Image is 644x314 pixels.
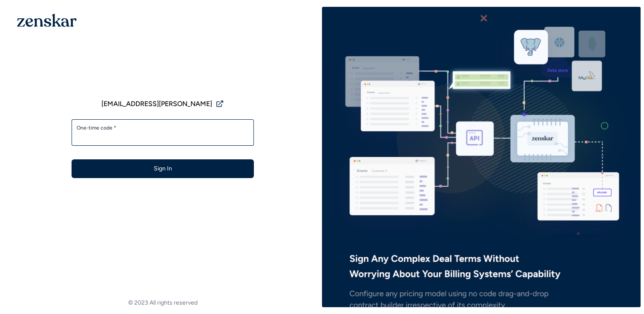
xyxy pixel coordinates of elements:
span: [EMAIL_ADDRESS][PERSON_NAME] [101,99,212,109]
img: 1OGAJ2xQqyY4LXKgY66KYq0eOWRCkrZdAb3gUhuVAqdWPZE9SRJmCz+oDMSn4zDLXe31Ii730ItAGKgCKgCCgCikA4Av8PJUP... [17,14,77,27]
button: Sign In [72,159,254,178]
label: One-time code * [77,124,249,131]
footer: © 2023 All rights reserved [3,299,322,307]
